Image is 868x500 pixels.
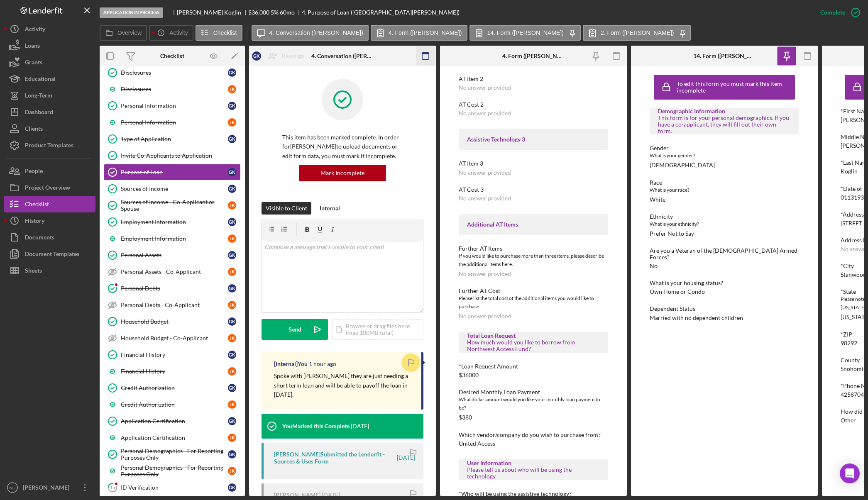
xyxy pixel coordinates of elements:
[121,185,228,192] div: Sources of Income
[601,29,674,36] label: 2. Form ([PERSON_NAME])
[177,9,248,16] div: [PERSON_NAME] Koglin
[228,351,236,359] div: G K
[397,454,415,461] time: 2025-09-25 00:44
[4,179,95,196] button: Project Overview
[104,346,241,363] a: Financial HistoryGK
[841,168,858,175] div: Koglin
[121,285,228,292] div: Personal Debts
[25,54,42,73] div: Grants
[104,363,241,380] a: Financial HistoryJK
[169,29,188,36] label: Activity
[289,319,301,340] div: Send
[650,186,799,194] div: What is your race?
[467,466,600,480] div: Please tell us about who will be using the technology.
[25,21,45,39] div: Activity
[121,69,228,76] div: Disclosures
[459,271,511,277] div: No answer provided
[121,235,228,242] div: Employment Information
[459,414,472,421] div: $380
[25,104,53,122] div: Dashboard
[459,195,511,202] div: No answer provided
[320,202,340,215] div: Internal
[104,147,241,164] a: Invite Co-Applicants to Application
[25,196,49,215] div: Checklist
[459,76,608,82] div: AT Item 2
[389,29,462,36] label: 4. Form ([PERSON_NAME])
[841,417,856,424] div: Other
[121,434,228,441] div: Application Certification
[309,361,336,367] time: 2025-09-26 19:07
[104,396,241,413] a: Credit AuthorizationJK
[121,385,228,391] div: Credit Authorization
[371,25,467,41] button: 4. Form ([PERSON_NAME])
[4,212,95,229] button: History
[121,219,228,225] div: Employment Information
[228,85,236,93] div: J K
[4,104,95,120] button: Dashboard
[650,196,665,203] div: White
[650,247,799,261] div: Are you a Veteran of the [DEMOGRAPHIC_DATA] Armed Forces?
[4,196,95,212] button: Checklist
[104,263,241,280] a: Personal Assets - Co-ApplicantJK
[302,9,460,16] div: 4. Purpose of Loan ([GEOGRAPHIC_DATA][PERSON_NAME])
[677,80,793,94] div: To edit this form you must mark this item incomplete
[252,25,369,41] button: 4. Conversation ([PERSON_NAME])
[841,340,857,346] div: 98292
[650,179,799,186] div: Race
[25,37,40,56] div: Loans
[104,330,241,346] a: Household Budget - Co-ApplicantJK
[4,37,95,54] button: Loans
[274,361,308,367] div: [Internal] You
[282,423,350,429] div: You Marked this Complete
[650,305,799,312] div: Dependent Status
[228,68,236,77] div: G K
[4,262,95,279] button: Sheets
[10,485,15,490] text: NG
[104,164,241,180] a: Purpose of LoanGK
[269,29,363,36] label: 4. Conversation ([PERSON_NAME])
[4,229,95,246] button: Documents
[110,485,115,490] tspan: 15
[104,429,241,446] a: Application CertificationJK
[121,401,228,408] div: Credit Authorization
[104,64,241,81] a: DisclosuresGK
[228,234,236,243] div: J K
[228,334,236,342] div: J K
[583,25,691,41] button: 2. Form ([PERSON_NAME])
[650,288,705,295] div: Own Home or Condo
[228,400,236,409] div: J K
[104,114,241,131] a: Personal InformationJK
[4,479,95,496] button: NG[PERSON_NAME]
[841,194,867,201] div: 01131939
[228,168,236,176] div: G K
[213,29,237,36] label: Checklist
[658,115,791,134] div: This form is for your personal demographics. If you have a co-applicant, they will fill out their...
[160,53,184,59] div: Checklist
[228,118,236,127] div: J K
[280,9,295,16] div: 60 mo
[228,384,236,392] div: G K
[121,268,228,275] div: Personal Assets - Co-Applicant
[459,313,511,320] div: No answer provided
[4,246,95,262] button: Document Templates
[274,371,413,399] p: Spoke with [PERSON_NAME] they are just needing a short term loan and will be able to payoff the l...
[117,29,142,36] label: Overview
[467,339,600,352] div: How much would you like to borrow from Northwest Access Fund?
[228,467,236,475] div: J K
[650,280,799,286] div: What is your housing status?
[25,179,70,198] div: Project Overview
[459,440,495,447] div: United Access
[121,368,228,375] div: Financial History
[459,490,608,497] div: *Who will be using the assistive technology?
[840,463,860,483] div: Open Intercom Messenger
[104,230,241,247] a: Employment InformationJK
[351,423,369,429] time: 2025-09-25 15:36
[266,202,307,215] div: Visible to Client
[459,186,608,193] div: AT Cost 3
[4,120,95,137] button: Clients
[459,245,608,252] div: Further AT Items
